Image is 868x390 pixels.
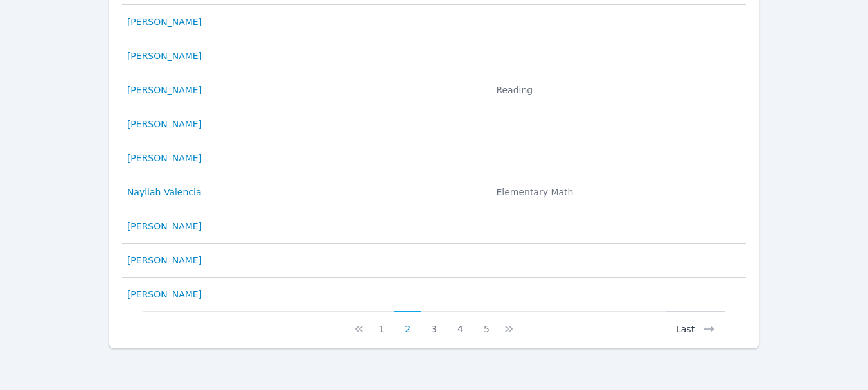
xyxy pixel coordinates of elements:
[122,39,746,73] tr: [PERSON_NAME]
[127,220,202,233] a: [PERSON_NAME]
[447,311,474,335] button: 4
[474,311,500,335] button: 5
[496,186,738,199] li: Elementary Math
[127,152,202,164] a: [PERSON_NAME]
[127,288,202,301] a: [PERSON_NAME]
[496,84,738,96] li: Reading
[122,73,746,107] tr: [PERSON_NAME] Reading
[394,311,421,335] button: 2
[122,175,746,209] tr: Nayliah Valencia Elementary Math
[122,141,746,175] tr: [PERSON_NAME]
[122,107,746,141] tr: [PERSON_NAME]
[368,311,394,335] button: 1
[127,186,202,199] a: Nayliah Valencia
[122,5,746,39] tr: [PERSON_NAME]
[666,311,725,335] button: Last
[421,311,447,335] button: 3
[127,118,202,130] a: [PERSON_NAME]
[127,15,202,28] a: [PERSON_NAME]
[122,209,746,244] tr: [PERSON_NAME]
[122,244,746,278] tr: [PERSON_NAME]
[127,84,202,96] a: [PERSON_NAME]
[122,278,746,311] tr: [PERSON_NAME]
[127,254,202,267] a: [PERSON_NAME]
[127,49,202,62] a: [PERSON_NAME]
